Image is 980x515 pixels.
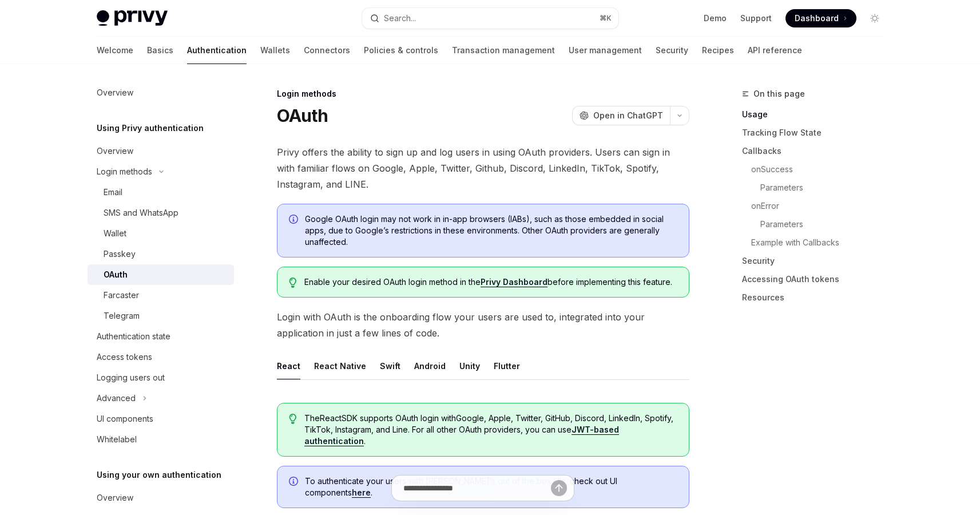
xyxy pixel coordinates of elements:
button: React [277,352,300,379]
img: light logo [97,10,168,26]
a: Privy Dashboard [481,277,547,287]
a: Logging users out [88,367,234,388]
a: Resources [742,288,893,307]
a: Welcome [97,37,133,64]
h1: OAuth [277,105,328,126]
div: Overview [97,144,133,158]
button: Toggle dark mode [866,9,884,27]
h5: Using your own authentication [97,468,221,482]
button: Flutter [494,352,520,379]
a: Access tokens [88,347,234,367]
span: Privy offers the ability to sign up and log users in using OAuth providers. Users can sign in wit... [277,144,689,192]
a: Wallet [88,223,234,244]
a: UI components [88,409,234,429]
a: Wallets [260,37,290,64]
a: Parameters [760,215,893,233]
button: Search...⌘K [362,8,618,29]
div: Email [104,185,122,199]
a: Tracking Flow State [742,124,893,142]
div: Wallet [104,227,126,240]
div: Passkey [104,247,136,261]
a: Dashboard [785,9,856,27]
svg: Tip [289,414,297,424]
div: OAuth [104,268,128,282]
a: Authentication state [88,326,234,347]
a: onError [751,197,893,215]
a: Transaction management [452,37,555,64]
a: Overview [88,488,234,508]
div: SMS and WhatsApp [104,206,178,220]
a: Farcaster [88,285,234,306]
span: Enable your desired OAuth login method in the before implementing this feature. [304,276,677,288]
a: Callbacks [742,142,893,160]
div: Search... [384,11,416,25]
a: Overview [88,141,234,161]
a: Security [742,252,893,270]
button: Unity [459,352,480,379]
div: Whitelabel [97,433,137,446]
span: Open in ChatGPT [593,110,663,121]
div: Login methods [97,165,152,179]
svg: Tip [289,278,297,288]
a: Example with Callbacks [751,233,893,252]
a: Telegram [88,306,234,326]
button: Open in ChatGPT [572,106,670,125]
span: The React SDK supports OAuth login with Google, Apple, Twitter, GitHub, Discord, LinkedIn, Spotif... [304,413,677,447]
a: Policies & controls [364,37,438,64]
a: Support [740,13,772,24]
span: ⌘ K [600,14,612,23]
span: Dashboard [795,13,839,24]
button: Android [414,352,446,379]
div: Access tokens [97,350,152,364]
a: OAuth [88,264,234,285]
div: Overview [97,491,133,505]
a: Accessing OAuth tokens [742,270,893,288]
button: React Native [314,352,366,379]
span: Login with OAuth is the onboarding flow your users are used to, integrated into your application ... [277,309,689,341]
div: Login methods [277,88,689,100]
a: Demo [704,13,727,24]
a: Usage [742,105,893,124]
a: Authentication [187,37,247,64]
h5: Using Privy authentication [97,121,204,135]
a: SMS and WhatsApp [88,203,234,223]
a: Email [88,182,234,203]
svg: Info [289,215,300,226]
div: Logging users out [97,371,165,385]
a: Parameters [760,179,893,197]
a: onSuccess [751,160,893,179]
a: Recipes [702,37,734,64]
a: Whitelabel [88,429,234,450]
span: On this page [753,87,805,101]
a: Overview [88,82,234,103]
a: Basics [147,37,173,64]
div: Authentication state [97,330,170,343]
span: Google OAuth login may not work in in-app browsers (IABs), such as those embedded in social apps,... [305,213,677,248]
button: Swift [380,352,400,379]
a: Security [656,37,688,64]
div: UI components [97,412,153,426]
div: Overview [97,86,133,100]
a: Passkey [88,244,234,264]
div: Advanced [97,391,136,405]
div: Farcaster [104,288,139,302]
div: Telegram [104,309,140,323]
a: User management [569,37,642,64]
a: Connectors [304,37,350,64]
button: Send message [551,480,567,496]
a: API reference [748,37,802,64]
